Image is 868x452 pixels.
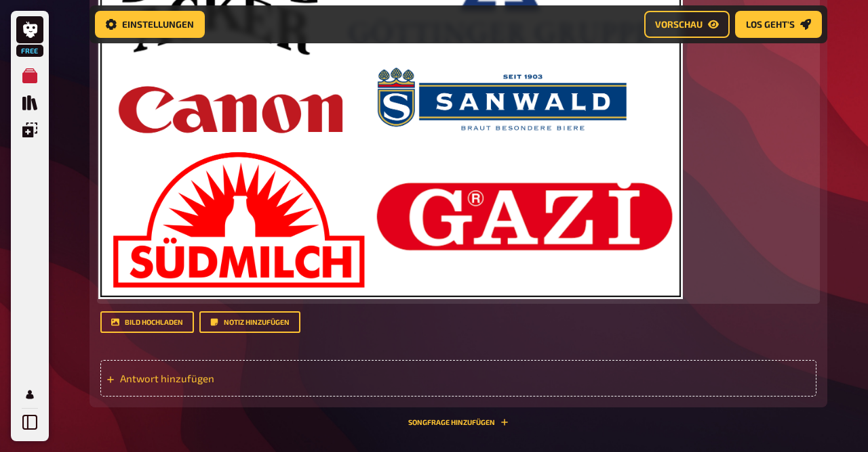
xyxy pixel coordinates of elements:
[408,418,509,426] button: Songfrage hinzufügen
[95,11,205,38] a: Einstellungen
[746,20,795,29] span: Los geht's
[122,20,194,29] span: Einstellungen
[655,20,703,29] span: Vorschau
[735,11,822,38] a: Los geht's
[16,381,43,408] a: Mein Konto
[16,62,43,89] a: Meine Quizze
[644,11,730,38] a: Vorschau
[18,47,42,55] span: Free
[199,311,300,333] button: Notiz hinzufügen
[16,116,43,143] a: Einblendungen
[120,372,331,384] span: Antwort hinzufügen
[100,311,194,333] button: Bild hochladen
[16,89,43,116] a: Quiz Sammlung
